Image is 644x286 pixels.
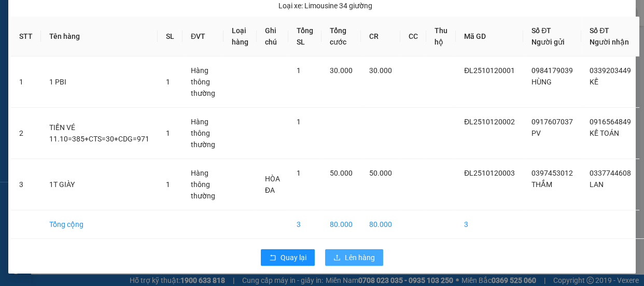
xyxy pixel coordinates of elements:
span: Người nhận [590,38,629,46]
td: 80.000 [361,210,400,239]
span: Quay lại [281,252,306,263]
span: 30.000 [330,66,353,75]
span: KẾ TOÁN [590,129,619,137]
span: 1 [297,169,301,177]
th: SL [158,17,183,56]
span: 0337744608 [590,169,631,177]
div: 0917607037 [9,45,114,59]
span: HÙNG [531,78,552,86]
td: Tổng cộng [41,210,158,239]
span: Người gửi [531,38,565,46]
th: STT [11,17,41,56]
span: upload [333,254,341,262]
td: Hàng thông thường [183,159,223,210]
div: [GEOGRAPHIC_DATA] [9,9,114,32]
div: [GEOGRAPHIC_DATA] [121,9,227,32]
span: 1 [166,78,170,86]
button: uploadLên hàng [325,249,383,266]
span: 0397453012 [531,169,573,177]
td: TIỀN VÉ 11.10=385+CTS=30+CDG=971 [41,108,158,159]
div: 0916564849 [121,45,227,59]
td: 3 [11,159,41,210]
th: ĐVT [183,17,223,56]
th: Tên hàng [41,17,158,56]
span: PV [531,129,541,137]
span: ĐL2510120003 [464,169,515,177]
span: 30.000 [369,66,392,75]
th: Tổng cước [321,17,361,56]
span: Lên hàng [345,252,375,263]
span: 1 [166,129,170,137]
span: Số ĐT [590,26,609,35]
td: 1 [11,56,41,108]
span: HÒA ĐA [265,175,280,194]
th: Mã GD [456,17,523,56]
span: 50.000 [369,169,392,177]
span: 1 [297,118,301,126]
span: 0916564849 [590,118,631,126]
th: CC [400,17,426,56]
span: 0984179039 [531,66,573,75]
div: KẾ TOÁN [121,32,227,45]
span: 0917607037 [531,118,573,126]
td: 80.000 [321,210,361,239]
span: Nhận: [121,9,146,20]
span: KẾ [590,78,598,86]
span: 0339203449 [590,66,631,75]
td: 1T GIÀY [41,159,158,210]
td: 3 [456,210,523,239]
span: rollback [269,254,276,262]
td: 1 PBI [41,56,158,108]
span: LAN [590,180,604,189]
span: 1 [297,66,301,75]
th: Ghi chú [257,17,288,56]
td: 3 [288,210,321,239]
td: Hàng thông thường [183,56,223,108]
span: 50.000 [330,169,353,177]
th: Tổng SL [288,17,321,56]
span: 1 [166,180,170,189]
span: Số ĐT [531,26,551,35]
span: ĐL2510120002 [464,118,515,126]
td: Hàng thông thường [183,108,223,159]
th: Loại hàng [223,17,257,56]
th: Thu hộ [426,17,456,56]
button: rollbackQuay lại [261,249,315,266]
td: 2 [11,108,41,159]
div: A [121,59,227,71]
span: Gửi: [9,9,25,20]
span: ĐL2510120001 [464,66,515,75]
div: PV [9,32,114,45]
span: THẮM [531,180,552,189]
th: CR [361,17,400,56]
